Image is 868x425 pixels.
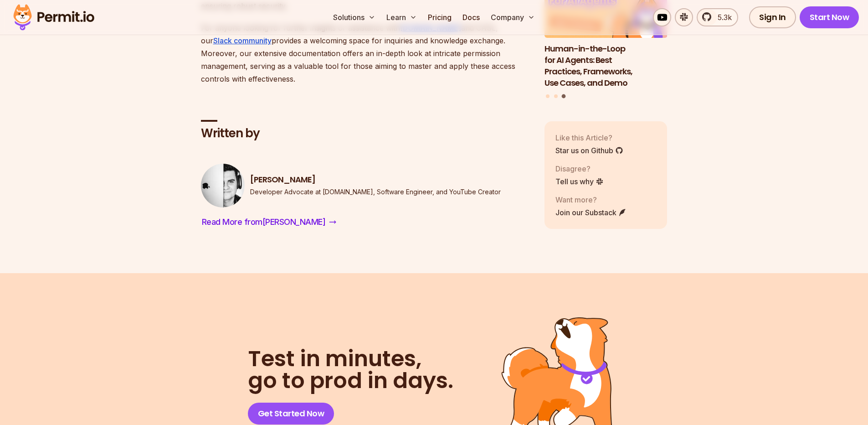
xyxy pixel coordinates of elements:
button: Solutions [329,8,379,26]
h3: Human-in-the-Loop for AI Agents: Best Practices, Frameworks, Use Cases, and Demo [544,44,668,89]
a: Join our Substack [555,207,627,218]
span: Read More from [PERSON_NAME] [202,216,326,228]
a: Sign In [749,6,796,28]
a: Docs [459,8,483,26]
h2: Written by [201,125,530,142]
img: Permit logo [9,2,98,33]
p: Like this Article? [555,133,623,144]
button: Go to slide 3 [562,94,566,98]
a: Start Now [800,6,859,28]
p: Disagree? [555,164,604,175]
p: Developer Advocate at [DOMAIN_NAME], Software Engineer, and YouTube Creator [250,187,501,197]
h3: [PERSON_NAME] [250,174,501,186]
button: Go to slide 2 [554,94,558,98]
a: Read More from[PERSON_NAME] [201,215,338,229]
p: For anyone looking for further insights or assistance with and CASL, our provides a welcoming spa... [201,21,530,85]
span: 5.3k [712,12,732,23]
a: Tell us why [555,176,604,187]
button: Go to slide 1 [546,94,550,98]
span: Test in minutes, [248,348,453,370]
a: Star us on Github [555,145,623,156]
button: Company [487,8,539,26]
h2: go to prod in days. [248,348,453,392]
a: Pricing [424,8,455,26]
a: 5.3k [697,8,738,26]
p: Want more? [555,195,627,206]
button: Learn [383,8,421,26]
a: Get Started Now [248,403,334,425]
a: Slack community [213,36,272,45]
img: Filip Grebowski [201,164,245,207]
